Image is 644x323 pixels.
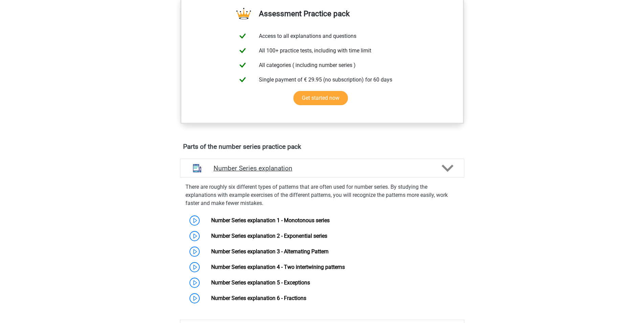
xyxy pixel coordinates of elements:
h4: Parts of the number series practice pack [183,143,461,151]
img: number series explanations [188,160,206,177]
a: Number Series explanation 5 - Exceptions [211,279,310,286]
a: Number Series explanation 3 - Alternating Pattern [211,248,329,255]
a: Number Series explanation 2 - Exponential series [211,233,327,239]
p: There are roughly six different types of patterns that are often used for number series. By study... [185,183,459,207]
a: explanations Number Series explanation [177,159,467,178]
a: Number Series explanation 1 - Monotonous series [211,217,330,224]
a: Number Series explanation 6 - Fractions [211,295,306,301]
a: Get started now [293,91,348,105]
a: Number Series explanation 4 - Two intertwining patterns [211,264,345,270]
h4: Number Series explanation [214,164,431,172]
